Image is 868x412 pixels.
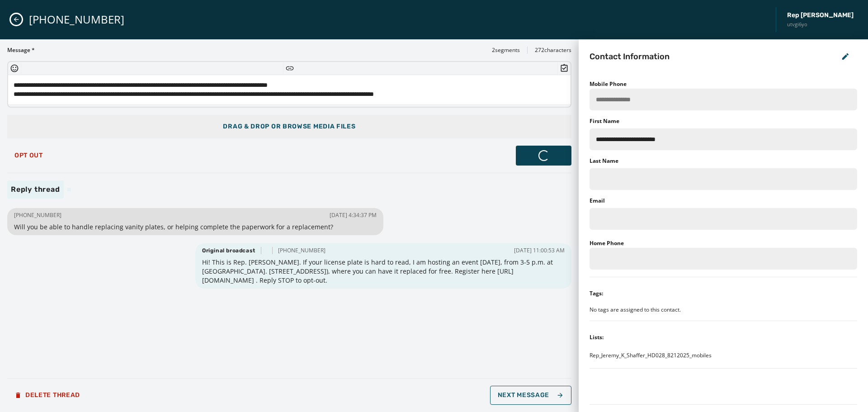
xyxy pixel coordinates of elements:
[590,118,619,125] label: First Name
[590,352,712,359] span: Rep_Jeremy_K_Shaffer_HD028_8212025_mobiles
[492,47,520,54] span: 2 segments
[590,306,857,313] div: No tags are assigned to this contact.
[787,21,854,28] span: utvgi6yo
[223,122,355,131] span: Drag & Drop or browse media files
[590,239,624,247] label: Home Phone
[787,11,854,20] span: Rep [PERSON_NAME]
[535,47,571,54] span: 272 characters
[590,290,603,297] div: Tags:
[590,157,618,165] label: Last Name
[514,247,565,254] span: [DATE] 11:00:53 AM
[590,50,670,63] h2: Contact Information
[498,392,564,399] span: Next Message
[202,258,565,285] span: Hi! This is Rep. [PERSON_NAME]. If your license plate is hard to read, I am hosting an event [DAT...
[330,212,377,219] span: [DATE] 4:34:37 PM
[202,247,255,254] span: Original broadcast
[278,247,325,254] span: [PHONE_NUMBER]
[560,64,569,73] button: Insert Survey
[490,386,571,405] button: Next Message
[14,223,377,232] span: Will you be able to handle replacing vanity plates, or helping complete the paperwork for a repla...
[590,334,604,341] div: Lists:
[285,64,294,73] button: Insert Short Link
[590,197,605,204] label: Email
[590,80,627,88] label: Mobile Phone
